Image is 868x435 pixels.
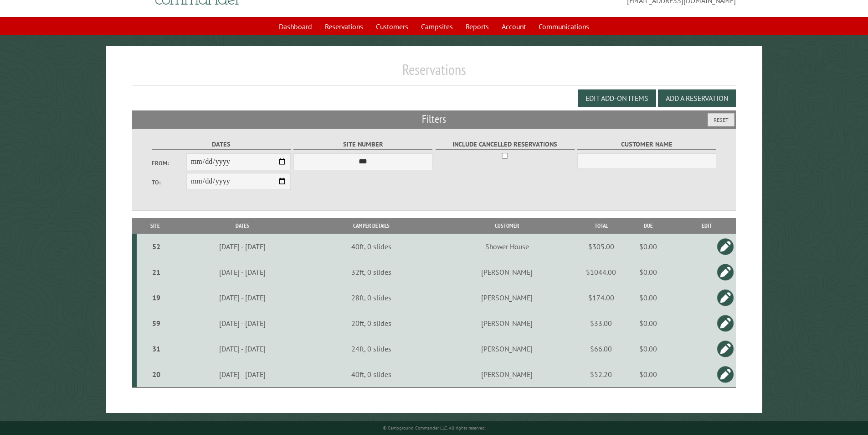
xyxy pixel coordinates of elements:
td: $1044.00 [583,259,619,285]
a: Reports [460,18,494,35]
label: Site Number [293,139,432,150]
td: [PERSON_NAME] [431,259,583,285]
td: [PERSON_NAME] [431,285,583,310]
h2: Filters [132,110,736,128]
th: Due [619,218,677,234]
a: Customers [370,18,414,35]
label: To: [152,178,186,187]
td: Shower House [431,234,583,259]
td: 24ft, 0 slides [311,336,431,362]
div: [DATE] - [DATE] [175,267,310,277]
th: Customer [431,218,583,234]
small: © Campground Commander LLC. All rights reserved. [383,425,486,431]
div: 19 [140,293,172,302]
th: Total [583,218,619,234]
label: Customer Name [577,139,716,150]
a: Reservations [319,18,369,35]
td: $33.00 [583,310,619,336]
div: 52 [140,242,172,251]
div: 31 [140,344,172,353]
div: [DATE] - [DATE] [175,242,310,251]
h1: Reservations [132,61,736,86]
a: Account [496,18,531,35]
td: [PERSON_NAME] [431,336,583,362]
td: $0.00 [619,234,677,259]
td: 40ft, 0 slides [311,362,431,388]
th: Edit [677,218,736,234]
td: 20ft, 0 slides [311,310,431,336]
td: $66.00 [583,336,619,362]
div: [DATE] - [DATE] [175,370,310,379]
td: $52.20 [583,362,619,388]
td: 28ft, 0 slides [311,285,431,310]
th: Dates [174,218,311,234]
a: Campsites [416,18,458,35]
button: Reset [708,113,734,126]
div: 21 [140,267,172,277]
th: Site [137,218,174,234]
td: $0.00 [619,336,677,362]
div: 59 [140,319,172,328]
td: $0.00 [619,259,677,285]
div: 20 [140,370,172,379]
td: $174.00 [583,285,619,310]
div: [DATE] - [DATE] [175,344,310,353]
label: Include Cancelled Reservations [436,139,575,150]
a: Communications [533,18,595,35]
button: Edit Add-on Items [578,89,656,107]
td: $0.00 [619,310,677,336]
label: Dates [152,139,291,150]
td: $305.00 [583,234,619,259]
td: 32ft, 0 slides [311,259,431,285]
td: [PERSON_NAME] [431,362,583,388]
div: [DATE] - [DATE] [175,293,310,302]
button: Add a Reservation [658,89,736,107]
label: From: [152,159,186,168]
div: [DATE] - [DATE] [175,319,310,328]
td: $0.00 [619,285,677,310]
a: Dashboard [273,18,318,35]
td: [PERSON_NAME] [431,310,583,336]
th: Camper Details [311,218,431,234]
td: $0.00 [619,362,677,388]
td: 40ft, 0 slides [311,234,431,259]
